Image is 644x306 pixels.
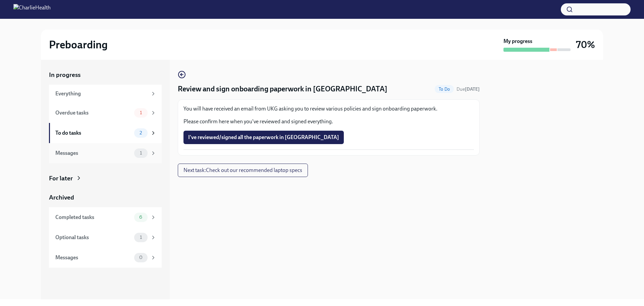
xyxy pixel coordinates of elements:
[49,85,162,103] a: Everything
[135,215,146,220] span: 6
[49,207,162,227] a: Completed tasks6
[55,109,131,117] div: Overdue tasks
[49,227,162,248] a: Optional tasks1
[49,71,162,79] a: In progress
[457,86,480,92] span: Due
[183,105,474,113] p: You will have received an email from UKG asking you to review various policies and sign onboardin...
[49,193,162,202] a: Archived
[49,174,73,183] div: For later
[576,39,595,51] h3: 70%
[49,143,162,163] a: Messages1
[183,131,344,144] button: I've reviewed/signed all the paperwork in [GEOGRAPHIC_DATA]
[55,214,131,221] div: Completed tasks
[435,87,454,92] span: To Do
[49,174,162,183] a: For later
[465,86,480,92] strong: [DATE]
[49,123,162,143] a: To do tasks2
[55,90,148,97] div: Everything
[503,38,532,45] strong: My progress
[188,134,339,141] span: I've reviewed/signed all the paperwork in [GEOGRAPHIC_DATA]
[136,130,146,135] span: 2
[178,164,308,177] button: Next task:Check out our recommended laptop specs
[178,84,387,94] h4: Review and sign onboarding paperwork in [GEOGRAPHIC_DATA]
[136,110,146,115] span: 1
[135,255,147,260] span: 0
[183,118,474,125] p: Please confirm here when you've reviewed and signed everything.
[136,235,146,240] span: 1
[49,103,162,123] a: Overdue tasks1
[183,167,302,174] span: Next task : Check out our recommended laptop specs
[55,234,131,241] div: Optional tasks
[457,86,480,92] span: September 18th, 2025 09:00
[13,4,51,15] img: CharlieHealth
[55,129,131,137] div: To do tasks
[55,149,131,157] div: Messages
[55,254,131,261] div: Messages
[136,150,146,156] span: 1
[49,38,108,51] h2: Preboarding
[49,248,162,268] a: Messages0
